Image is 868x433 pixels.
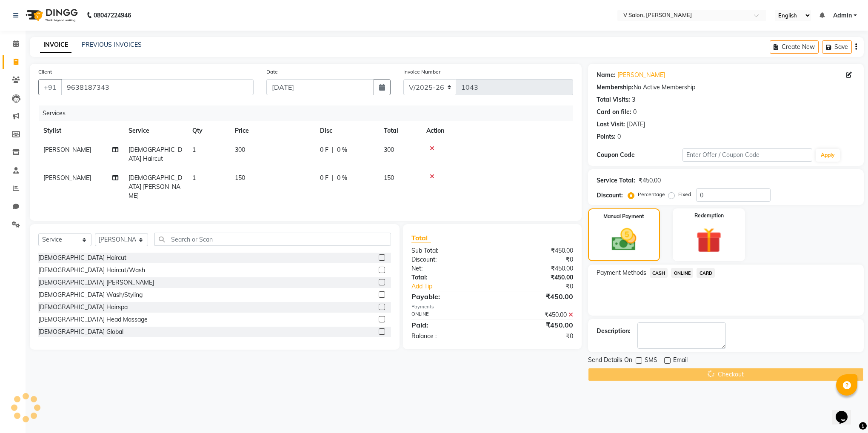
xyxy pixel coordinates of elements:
[154,233,391,246] input: Search or Scan
[187,121,230,140] th: Qty
[597,95,630,104] div: Total Visits:
[597,132,616,141] div: Points:
[332,174,334,182] span: |
[492,311,580,319] div: ₹450.00
[38,266,145,275] div: [DEMOGRAPHIC_DATA] Haircut/Wash
[337,145,347,154] span: 0 %
[94,3,131,27] b: 08047224946
[82,41,142,48] a: PREVIOUS INVOICES
[597,327,631,336] div: Description:
[403,68,440,76] label: Invoice Number
[39,105,580,121] div: Services
[597,176,635,185] div: Service Total:
[405,282,507,291] a: Add Tip
[405,332,492,341] div: Balance :
[192,146,196,154] span: 1
[43,146,91,154] span: [PERSON_NAME]
[588,356,632,366] span: Send Details On
[405,264,492,273] div: Net:
[384,146,394,154] span: 300
[192,174,196,182] span: 1
[632,95,635,104] div: 3
[332,145,334,154] span: |
[38,254,126,262] div: [DEMOGRAPHIC_DATA] Haircut
[405,291,492,302] div: Payable:
[597,71,616,80] div: Name:
[604,225,644,254] img: _cash.svg
[671,268,693,278] span: ONLINE
[38,303,128,312] div: [DEMOGRAPHIC_DATA] Hairspa
[405,311,492,319] div: ONLINE
[411,234,431,242] span: Total
[128,146,182,162] span: [DEMOGRAPHIC_DATA] Haircut
[507,282,580,291] div: ₹0
[597,268,646,277] span: Payment Methods
[123,121,187,140] th: Service
[320,174,328,182] span: 0 F
[43,174,91,182] span: [PERSON_NAME]
[650,268,668,278] span: CASH
[128,174,182,199] span: [DEMOGRAPHIC_DATA] [PERSON_NAME]
[38,278,154,287] div: [DEMOGRAPHIC_DATA] [PERSON_NAME]
[38,291,143,299] div: [DEMOGRAPHIC_DATA] Wash/Styling
[697,268,715,278] span: CARD
[597,83,634,92] div: Membership:
[38,68,52,76] label: Client
[682,148,812,162] input: Enter Offer / Coupon Code
[688,225,729,256] img: _gift.svg
[597,120,625,129] div: Last Visit:
[597,191,623,200] div: Discount:
[678,191,691,198] label: Fixed
[266,68,278,76] label: Date
[638,191,665,198] label: Percentage
[617,71,665,80] a: [PERSON_NAME]
[633,108,637,117] div: 0
[492,332,580,341] div: ₹0
[405,246,492,255] div: Sub Total:
[38,315,148,324] div: [DEMOGRAPHIC_DATA] Head Massage
[492,264,580,273] div: ₹450.00
[235,174,245,182] span: 150
[492,246,580,255] div: ₹450.00
[38,121,123,140] th: Stylist
[694,212,724,219] label: Redemption
[384,174,394,182] span: 150
[822,40,852,54] button: Save
[639,176,661,185] div: ₹450.00
[617,132,621,141] div: 0
[492,255,580,264] div: ₹0
[492,273,580,282] div: ₹450.00
[645,356,657,366] span: SMS
[770,40,819,54] button: Create New
[492,291,580,302] div: ₹450.00
[61,79,254,95] input: Search by Name/Mobile/Email/Code
[603,213,644,220] label: Manual Payment
[411,303,573,311] div: Payments
[22,3,80,27] img: logo
[421,121,573,140] th: Action
[597,108,631,117] div: Card on file:
[38,79,62,95] button: +91
[315,121,379,140] th: Disc
[832,399,859,424] iframe: chat widget
[597,83,855,92] div: No Active Membership
[405,320,492,330] div: Paid:
[40,37,71,53] a: INVOICE
[492,320,580,330] div: ₹450.00
[38,328,123,336] div: [DEMOGRAPHIC_DATA] Global
[235,146,245,154] span: 300
[320,145,328,154] span: 0 F
[627,120,645,129] div: [DATE]
[405,273,492,282] div: Total:
[673,356,688,366] span: Email
[405,255,492,264] div: Discount:
[337,174,347,182] span: 0 %
[379,121,421,140] th: Total
[816,149,840,162] button: Apply
[833,11,852,20] span: Admin
[597,151,683,160] div: Coupon Code
[230,121,315,140] th: Price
